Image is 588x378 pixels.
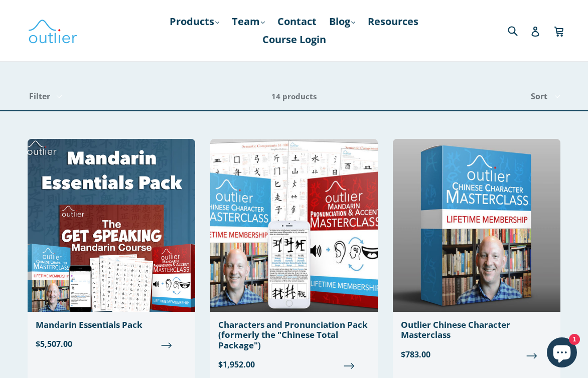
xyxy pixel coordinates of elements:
img: Chinese Total Package Outlier Linguistics [210,139,378,312]
a: Contact [272,13,322,31]
img: Mandarin Essentials Pack [28,139,195,312]
div: Outlier Chinese Character Masterclass [401,320,552,340]
div: Characters and Pronunciation Pack (formerly the "Chinese Total Package") [218,320,370,350]
a: Products [165,13,224,31]
input: Search [505,20,533,41]
img: Outlier Linguistics [28,16,78,45]
span: $783.00 [401,348,552,360]
a: Team [227,13,270,31]
a: Outlier Chinese Character Masterclass $783.00 [393,139,560,368]
span: $1,952.00 [218,358,370,370]
div: Mandarin Essentials Pack [36,320,187,330]
a: Mandarin Essentials Pack $5,507.00 [28,139,195,358]
span: 14 products [271,91,317,101]
inbox-online-store-chat: Shopify online store chat [544,337,580,370]
a: Course Login [257,31,331,49]
span: $5,507.00 [36,338,187,350]
a: Blog [324,13,360,31]
a: Resources [363,13,423,31]
img: Outlier Chinese Character Masterclass Outlier Linguistics [393,139,560,312]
